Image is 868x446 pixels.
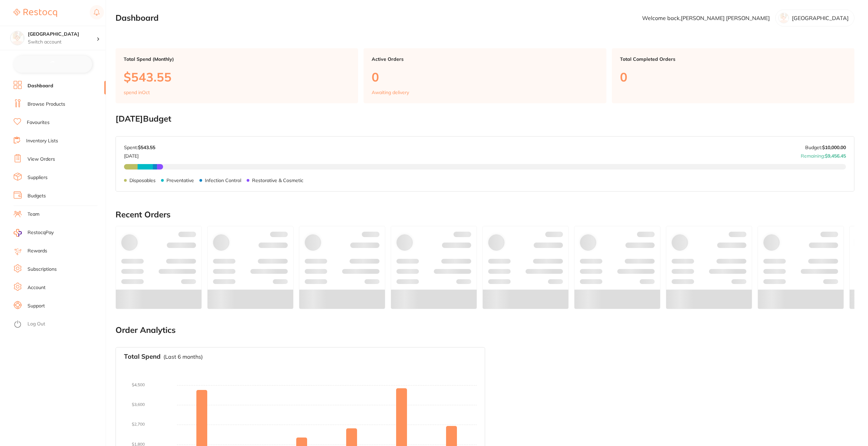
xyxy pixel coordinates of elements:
[620,56,846,62] p: Total Completed Orders
[116,210,854,219] h2: Recent Orders
[124,145,155,150] p: Spent:
[612,48,854,103] a: Total Completed Orders0
[28,101,65,108] a: Browse Products
[28,174,48,181] a: Suppliers
[163,354,203,360] p: (Last 6 months)
[14,9,57,17] img: Restocq Logo
[805,145,846,150] p: Budget:
[28,31,96,38] h4: Katoomba Dental Centre
[372,90,409,95] p: Awaiting delivery
[14,229,22,237] img: RestocqPay
[116,13,159,23] h2: Dashboard
[28,303,45,309] a: Support
[116,325,854,335] h2: Order Analytics
[124,70,350,84] p: $543.55
[372,70,598,84] p: 0
[28,248,47,254] a: Rewards
[801,150,846,159] p: Remaining:
[11,31,24,45] img: Katoomba Dental Centre
[28,321,45,327] a: Log Out
[116,114,854,124] h2: [DATE] Budget
[372,56,598,62] p: Active Orders
[28,284,46,291] a: Account
[28,266,57,273] a: Subscriptions
[28,156,55,163] a: View Orders
[26,138,58,144] a: Inventory Lists
[138,144,155,150] strong: $543.55
[28,211,39,218] a: Team
[28,229,54,236] span: RestocqPay
[14,229,54,237] a: RestocqPay
[14,5,57,21] a: Restocq Logo
[116,48,358,103] a: Total Spend (Monthly)$543.55spend inOct
[252,178,303,183] p: Restorative & Cosmetic
[124,150,155,159] p: [DATE]
[642,15,770,21] p: Welcome back, [PERSON_NAME] [PERSON_NAME]
[124,353,161,360] h3: Total Spend
[14,319,104,330] button: Log Out
[205,178,241,183] p: Infection Control
[28,39,96,46] p: Switch account
[129,178,156,183] p: Disposables
[166,178,194,183] p: Preventative
[28,83,53,89] a: Dashboard
[825,153,846,159] strong: $9,456.45
[124,56,350,62] p: Total Spend (Monthly)
[364,48,606,103] a: Active Orders0Awaiting delivery
[124,90,150,95] p: spend in Oct
[27,119,50,126] a: Favourites
[822,144,846,150] strong: $10,000.00
[792,15,849,21] p: [GEOGRAPHIC_DATA]
[620,70,846,84] p: 0
[28,193,46,199] a: Budgets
